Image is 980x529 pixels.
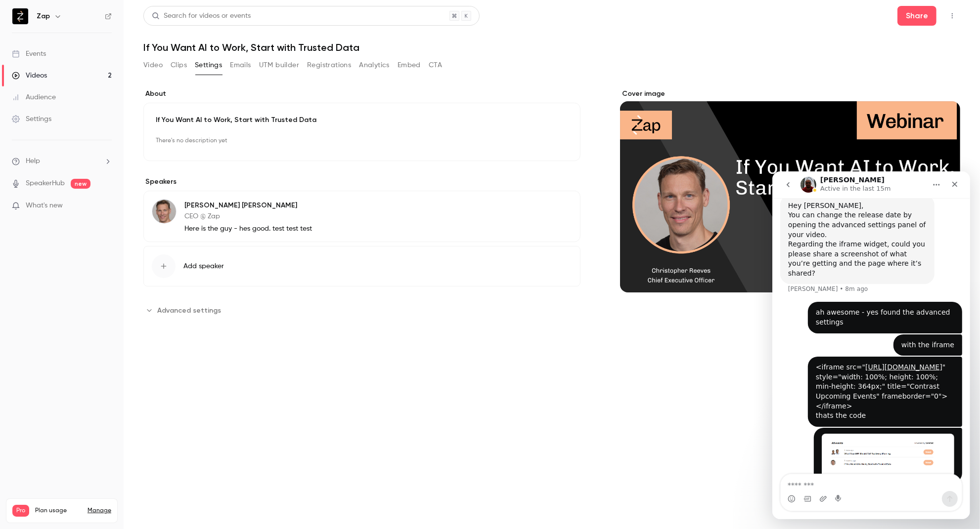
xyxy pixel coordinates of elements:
[143,177,580,187] label: Speakers
[71,179,90,189] span: new
[184,201,312,210] p: [PERSON_NAME] [PERSON_NAME]
[12,156,112,166] li: help-dropdown-opener
[26,178,65,189] a: SpeakerHub
[26,156,40,166] span: Help
[230,57,251,73] button: Emails
[143,246,580,286] button: Add speaker
[12,71,47,81] div: Videos
[620,89,960,292] section: Cover image
[183,261,224,271] span: Add speaker
[12,92,56,102] div: Audience
[35,507,82,515] span: Plan usage
[143,191,580,242] div: Chris Reeves[PERSON_NAME] [PERSON_NAME]CEO @ ZapHere is the guy - hes good. test test test
[620,89,960,99] label: Cover image
[26,201,63,211] span: What's new
[156,115,568,125] p: If You Want AI to Work, Start with Trusted Data
[259,57,299,73] button: UTM builder
[143,302,227,318] button: Advanced settings
[359,57,390,73] button: Analytics
[37,11,50,21] h6: Zap
[143,89,580,99] label: About
[12,49,46,59] div: Events
[897,6,936,26] button: Share
[171,57,187,73] button: Clips
[398,57,421,73] button: Embed
[772,171,970,519] iframe: Intercom live chat
[152,200,176,223] img: Chris Reeves
[143,302,580,318] section: Advanced settings
[184,211,312,221] p: CEO @ Zap
[156,133,568,149] p: There's no description yet
[143,57,163,73] button: Video
[12,505,29,517] span: Pro
[143,41,960,53] h1: If You Want AI to Work, Start with Trusted Data
[88,507,111,515] a: Manage
[157,305,221,316] span: Advanced settings
[307,57,351,73] button: Registrations
[152,11,251,21] div: Search for videos or events
[944,8,960,24] button: Top Bar Actions
[195,57,222,73] button: Settings
[184,224,312,234] p: Here is the guy - hes good. test test test
[12,8,28,24] img: Zap
[429,57,442,73] button: CTA
[12,114,51,124] div: Settings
